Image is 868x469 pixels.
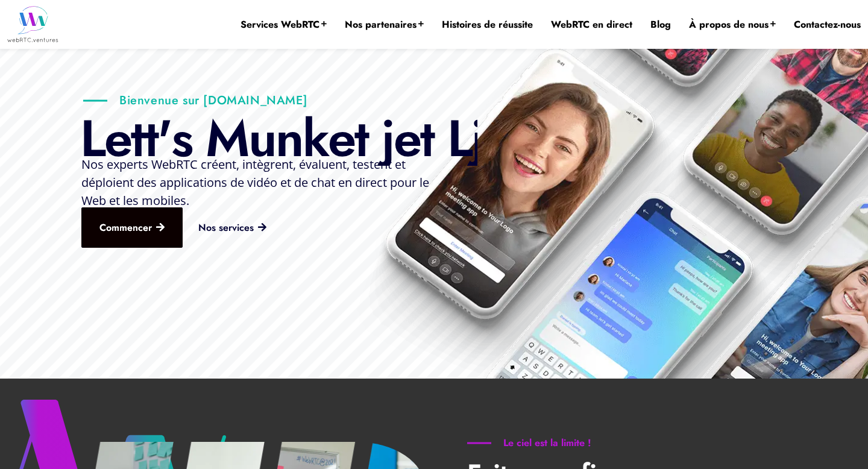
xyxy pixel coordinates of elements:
[471,101,510,175] font: je
[206,101,248,175] font: M
[650,18,671,31] a: Blog
[420,101,433,175] font: t
[551,18,632,31] a: WebRTC en direct
[80,101,104,175] font: L
[382,101,420,175] font: je
[689,18,776,31] a: À propos de nous
[81,207,183,248] a: Commencer
[99,221,152,234] font: Commencer
[794,18,861,31] a: Contactez-nous
[119,92,307,109] font: Bienvenue sur [DOMAIN_NAME]
[198,221,254,234] font: Nos services
[7,6,58,42] img: WebRTC.ventures
[345,17,417,31] font: Nos partenaires
[689,17,769,31] font: À propos de nous
[248,101,303,175] font: un
[328,101,368,175] font: et
[144,101,157,175] font: t
[104,101,144,175] font: et
[157,101,171,175] font: '
[241,18,327,31] a: Services WebRTC
[81,156,429,209] font: Nos experts WebRTC créent, intègrent, évaluent, testent et déploient des applications de vidéo et...
[241,17,319,31] font: Services WebRTC
[171,101,192,175] font: s
[447,101,471,175] font: L
[180,213,285,242] a: Nos services
[503,436,591,450] font: Le ciel est la limite !
[442,18,533,31] a: Histoires de réussite
[303,101,328,175] font: k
